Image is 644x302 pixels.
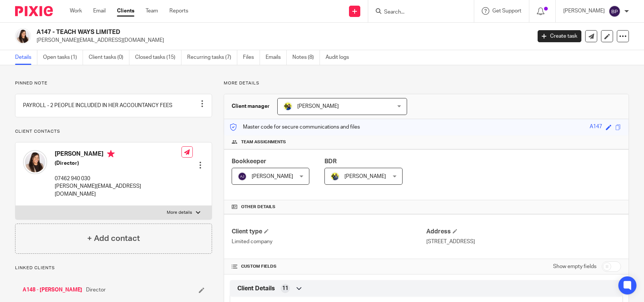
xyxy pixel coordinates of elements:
span: Director [86,286,106,294]
div: A147 [590,123,602,132]
p: Pinned note [15,80,212,86]
h4: CUSTOM FIELDS [232,264,426,270]
a: Team [146,7,158,15]
span: Other details [241,204,275,210]
a: Emails [266,50,287,65]
img: svg%3E [609,5,621,17]
p: Client contacts [15,129,212,135]
a: Closed tasks (15) [135,50,181,65]
h2: A147 - TEACH WAYS LIMITED [37,28,428,36]
span: [PERSON_NAME] [297,104,339,109]
a: Details [15,50,37,65]
input: Search [383,9,451,16]
p: More details [224,80,629,86]
img: THERESA%20ANDERSSON.jpg [23,150,47,174]
label: Show empty fields [553,263,596,270]
h3: Client manager [232,103,270,110]
a: Notes (8) [292,50,320,65]
h4: + Add contact [87,233,140,244]
a: Recurring tasks (7) [187,50,237,65]
span: Bookkeeper [232,158,266,164]
p: [PERSON_NAME][EMAIL_ADDRESS][DOMAIN_NAME] [37,37,526,44]
p: Limited company [232,238,426,245]
a: A148 - [PERSON_NAME] [23,286,82,294]
i: Primary [107,150,115,158]
span: 11 [282,285,288,292]
span: Get Support [492,8,521,14]
img: svg%3E [238,172,247,181]
h4: Client type [232,228,426,236]
img: Dennis-Starbridge.jpg [330,172,340,181]
a: Clients [117,7,134,15]
img: Pixie [15,6,53,16]
a: Reports [169,7,188,15]
a: Files [243,50,260,65]
a: Open tasks (1) [43,50,83,65]
p: [PERSON_NAME] [563,7,605,15]
h4: Address [426,228,621,236]
span: [PERSON_NAME] [252,174,293,179]
span: Client Details [237,285,275,293]
span: BDR [324,158,337,164]
p: [PERSON_NAME][EMAIL_ADDRESS][DOMAIN_NAME] [55,182,181,198]
a: Work [70,7,82,15]
a: Email [93,7,106,15]
a: Client tasks (0) [89,50,129,65]
img: THERESA%20ANDERSSON%20(1).jpg [15,28,31,44]
p: More details [167,210,192,216]
p: Linked clients [15,265,212,271]
p: 07462 940 030 [55,175,181,182]
p: [STREET_ADDRESS] [426,238,621,245]
h4: [PERSON_NAME] [55,150,181,159]
h5: (Director) [55,159,181,167]
span: [PERSON_NAME] [344,174,386,179]
a: Audit logs [326,50,355,65]
span: Team assignments [241,139,286,145]
p: Master code for secure communications and files [230,123,360,131]
a: Create task [538,30,581,42]
img: Bobo-Starbridge%201.jpg [283,102,292,111]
